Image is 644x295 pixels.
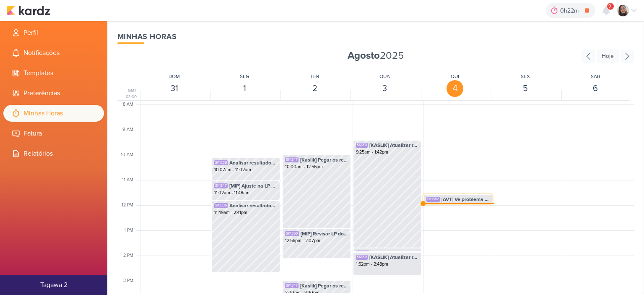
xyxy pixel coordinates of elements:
div: 8 AM [123,101,138,108]
div: 3 [377,80,393,97]
strong: Agosto [348,50,380,62]
span: Analisar resultados dos disparos dos clientes [229,202,277,209]
img: Sharlene Khoury [617,5,629,16]
span: [Kaslik] Pegar os resultados dos disparo e atualizar planilha [371,249,419,257]
li: Minhas Horas [3,105,104,122]
div: SEG [240,73,249,80]
span: [KASLIK] Atualizar relatório de leads que o [PERSON_NAME] pediu [369,141,419,149]
div: SK1350 [285,231,299,236]
img: kardz.app [7,5,50,16]
div: 1:52pm - 2:48pm [356,261,419,268]
li: Preferências [3,85,104,102]
div: SK1336 [214,160,228,165]
div: TER [310,73,319,80]
div: SK1352 [426,197,440,202]
div: GMT -03:00 [117,88,138,100]
div: 9:25am - 1:42pm [356,149,419,156]
div: 1 PM [124,227,138,234]
div: 4 [447,80,463,97]
div: QUA [379,73,390,80]
div: SK1336 [214,203,228,208]
span: 2025 [348,49,404,63]
div: 11 AM [122,177,138,184]
div: 11:02am - 11:48am [214,190,277,196]
div: SK1347 [214,183,228,188]
div: SAB [591,73,600,80]
div: 3 PM [123,277,138,285]
div: SK1347 [285,283,299,288]
div: Minhas Horas [117,31,634,42]
li: Templates [3,65,104,81]
div: SK1311 [356,255,368,260]
li: Relatórios [3,145,104,162]
span: [KASLIK] Atualizar relatório de leads que o [PERSON_NAME] pediu [369,253,419,261]
div: 9 AM [122,126,138,133]
div: 10 AM [121,151,138,159]
div: SEX [521,73,530,80]
div: Hoje [597,49,619,63]
span: [Kaslik] Pegar os resultados dos disparo e atualizar planilha [300,156,348,164]
span: Analisar resultados dos disparos dos clientes [229,159,277,167]
span: 9+ [608,3,613,10]
div: 11:49am - 2:41pm [214,209,277,216]
li: Fatura [3,125,104,142]
div: 6 [587,80,604,97]
span: [AVT] Ve problema do RD e=com a AVT [441,196,489,203]
div: 1 [236,80,253,97]
li: Notificações [3,44,104,61]
div: SK1347 [285,157,299,162]
div: DOM [169,73,180,80]
div: SK1362 [356,251,369,256]
div: 31 [166,80,183,97]
div: 0h22m [560,6,581,15]
div: SK1311 [356,143,368,148]
li: Perfil [3,24,104,41]
div: 2 PM [123,252,138,259]
div: 10:07am - 11:02am [214,167,277,173]
span: [MIP] Ajuste na LP de S1ON [229,182,277,190]
span: [MIP] Revisar LP do S1ON [301,230,348,238]
span: [Kaslik] Pegar os resultados dos disparo e atualizar planilha [300,282,348,290]
div: 10:00am - 12:56pm [285,164,348,170]
div: 5 [517,80,534,97]
div: 12 PM [122,202,138,209]
div: 11:34am - 11:56am [426,203,489,210]
div: 12:56pm - 2:07pm [285,238,348,244]
div: QUI [451,73,459,80]
div: 2 [306,80,323,97]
